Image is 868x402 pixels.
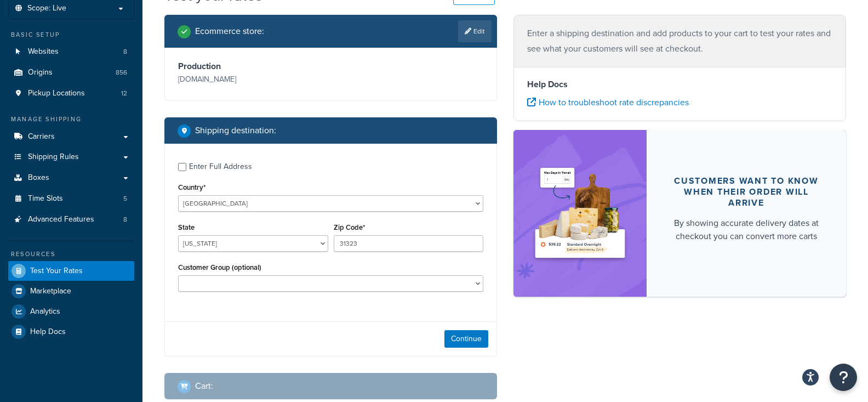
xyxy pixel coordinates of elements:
[178,263,261,271] label: Customer Group (optional)
[444,330,488,348] button: Continue
[527,26,832,56] p: Enter a shipping destination and add products to your cart to test your rates and see what your c...
[28,47,59,56] span: Websites
[28,215,94,224] span: Advanced Features
[30,287,71,296] span: Marketplace
[8,189,134,209] li: Time Slots
[178,163,186,171] input: Enter Full Address
[8,83,134,104] li: Pickup Locations
[8,302,134,321] a: Analytics
[28,173,49,183] span: Boxes
[178,72,328,87] p: [DOMAIN_NAME]
[28,89,85,98] span: Pickup Locations
[28,132,55,141] span: Carriers
[8,115,134,124] div: Manage Shipping
[116,68,127,77] span: 856
[8,63,134,83] a: Origins856
[8,168,134,188] a: Boxes
[189,159,252,174] div: Enter Full Address
[8,281,134,301] a: Marketplace
[8,322,134,342] a: Help Docs
[123,194,127,203] span: 5
[8,210,134,230] a: Advanced Features8
[334,223,365,231] label: Zip Code*
[28,68,53,77] span: Origins
[8,83,134,104] a: Pickup Locations12
[673,217,820,243] div: By showing accurate delivery dates at checkout you can convert more carts
[527,78,832,91] h4: Help Docs
[527,96,689,109] a: How to troubleshoot rate discrepancies
[8,42,134,62] li: Websites
[8,147,134,167] a: Shipping Rules
[178,223,195,231] label: State
[458,20,492,42] a: Edit
[28,194,63,203] span: Time Slots
[27,4,66,13] span: Scope: Live
[30,307,60,316] span: Analytics
[195,381,213,391] h2: Cart :
[8,30,134,39] div: Basic Setup
[195,26,264,36] h2: Ecommerce store :
[123,47,127,56] span: 8
[178,61,328,72] h3: Production
[8,250,134,259] div: Resources
[830,364,857,391] button: Open Resource Center
[28,152,79,162] span: Shipping Rules
[30,327,66,337] span: Help Docs
[8,127,134,147] a: Carriers
[8,210,134,230] li: Advanced Features
[8,63,134,83] li: Origins
[123,215,127,224] span: 8
[530,146,630,280] img: feature-image-ddt-36eae7f7280da8017bfb280eaccd9c446f90b1fe08728e4019434db127062ab4.png
[673,175,820,208] div: Customers want to know when their order will arrive
[178,183,205,191] label: Country*
[8,42,134,62] a: Websites8
[121,89,127,98] span: 12
[8,261,134,281] a: Test Your Rates
[30,267,83,276] span: Test Your Rates
[195,126,276,135] h2: Shipping destination :
[8,189,134,209] a: Time Slots5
